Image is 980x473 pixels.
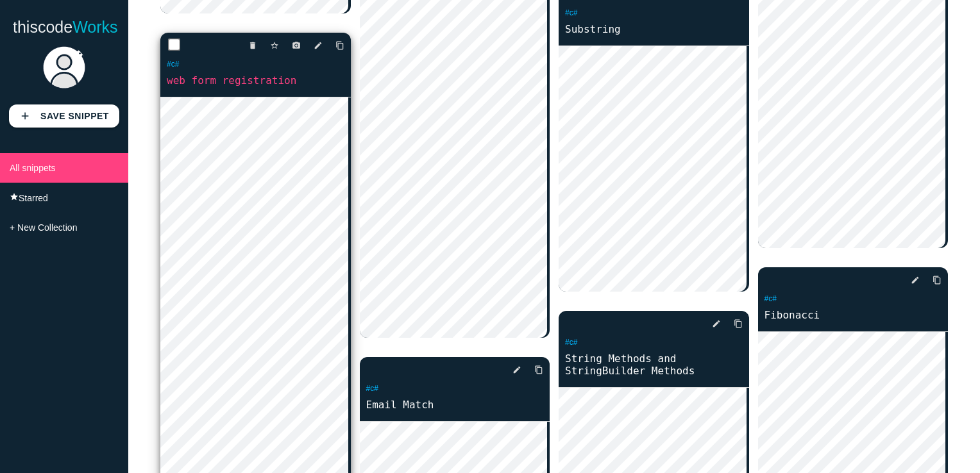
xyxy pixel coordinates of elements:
span: All snippets [10,163,56,173]
i: photo_camera [292,34,301,57]
i: content_copy [734,312,743,335]
a: thiscodeWorks [13,6,118,47]
a: edit [900,269,920,292]
i: content_copy [335,34,344,57]
a: addSave Snippet [9,104,119,128]
a: Copy to Clipboard [524,358,543,381]
a: edit [502,358,521,381]
a: #c# [167,60,179,69]
a: #c# [765,294,777,303]
i: edit [314,34,323,57]
i: content_copy [534,358,543,381]
i: star_border [270,34,279,57]
a: Copy to Clipboard [325,34,344,57]
span: Works [72,18,117,36]
i: add [19,104,31,128]
a: edit [303,34,323,57]
span: + New Collection [10,222,77,233]
a: String Methods and StringBuilder Methods [559,351,749,378]
a: edit [702,312,721,335]
a: photo_camera [282,34,301,57]
a: Copy to Clipboard [922,269,942,292]
i: edit [712,312,721,335]
a: Email Match [360,397,550,412]
i: content_copy [933,269,942,292]
a: Fibonacci [758,308,949,322]
a: web form registration [160,73,351,88]
i: edit [911,269,920,292]
i: edit [512,358,521,381]
i: star [10,192,19,201]
i: delete [248,34,257,57]
img: user.png [42,45,87,90]
a: #c# [565,338,577,347]
a: Copy to Clipboard [723,312,743,335]
a: Star snippet [260,34,279,57]
a: Substring [559,22,749,37]
a: #c# [565,8,577,17]
a: delete [238,34,257,57]
span: Starred [19,193,48,203]
b: Save Snippet [40,111,109,121]
a: #c# [366,384,378,393]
